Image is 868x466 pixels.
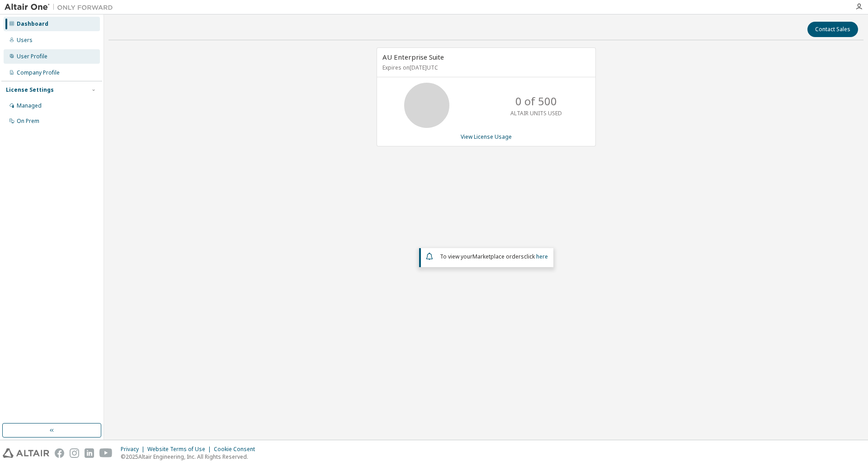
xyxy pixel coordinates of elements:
[85,448,94,458] img: linkedin.svg
[17,118,39,125] div: On Prem
[70,448,79,458] img: instagram.svg
[536,253,548,260] a: here
[17,37,33,44] div: Users
[5,3,118,12] img: Altair One
[17,102,42,109] div: Managed
[461,133,512,141] a: View License Usage
[17,69,60,76] div: Company Profile
[214,446,260,453] div: Cookie Consent
[6,86,54,94] div: License Settings
[382,52,444,61] span: AU Enterprise Suite
[121,453,260,461] p: © 2025 Altair Engineering, Inc. All Rights Reserved.
[472,253,524,260] em: Marketplace orders
[147,446,214,453] div: Website Terms of Use
[515,94,557,109] p: 0 of 500
[3,448,49,458] img: altair_logo.svg
[55,448,64,458] img: facebook.svg
[807,22,858,37] button: Contact Sales
[440,253,548,260] span: To view your click
[17,20,48,28] div: Dashboard
[510,109,562,117] p: ALTAIR UNITS USED
[121,446,147,453] div: Privacy
[17,53,47,60] div: User Profile
[382,64,588,71] p: Expires on [DATE] UTC
[99,448,113,458] img: youtube.svg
